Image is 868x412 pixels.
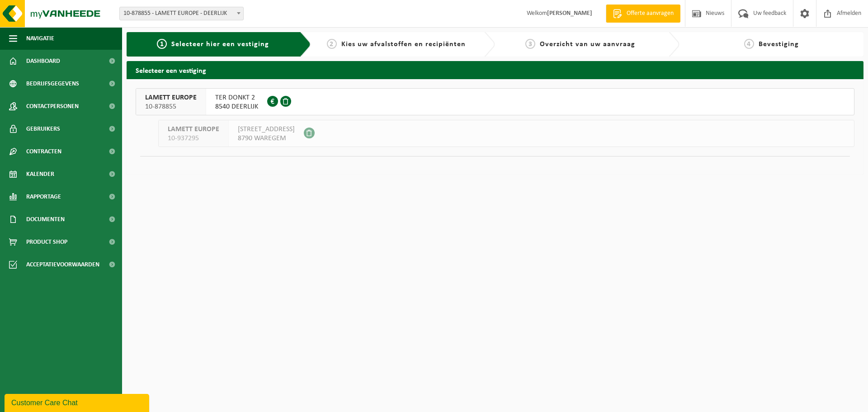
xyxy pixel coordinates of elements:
[26,50,60,72] span: Dashboard
[238,134,295,143] span: 8790 WAREGEM
[145,93,197,102] span: LAMETT EUROPE
[26,231,67,253] span: Product Shop
[26,163,54,185] span: Kalender
[26,27,54,50] span: Navigatie
[238,125,295,134] span: [STREET_ADDRESS]
[327,39,337,49] span: 2
[26,253,99,276] span: Acceptatievoorwaarden
[168,125,219,134] span: LAMETT EUROPE
[341,41,466,48] span: Kies uw afvalstoffen en recipiënten
[525,39,535,49] span: 3
[26,72,79,95] span: Bedrijfsgegevens
[26,95,79,118] span: Contactpersonen
[606,5,680,23] a: Offerte aanvragen
[540,41,635,48] span: Overzicht van uw aanvraag
[26,208,65,231] span: Documenten
[215,102,258,111] span: 8540 DEERLIJK
[168,134,219,143] span: 10-937295
[157,39,167,49] span: 1
[744,39,754,49] span: 4
[136,88,854,115] button: LAMETT EUROPE 10-878855 TER DONKT 28540 DEERLIJK
[119,7,244,20] span: 10-878855 - LAMETT EUROPE - DEERLIJK
[120,7,243,20] span: 10-878855 - LAMETT EUROPE - DEERLIJK
[127,61,863,79] h2: Selecteer een vestiging
[5,392,151,412] iframe: chat widget
[171,41,269,48] span: Selecteer hier een vestiging
[759,41,799,48] span: Bevestiging
[215,93,258,102] span: TER DONKT 2
[145,102,197,111] span: 10-878855
[26,118,60,140] span: Gebruikers
[26,140,61,163] span: Contracten
[547,10,592,17] strong: [PERSON_NAME]
[624,9,676,18] span: Offerte aanvragen
[26,185,61,208] span: Rapportage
